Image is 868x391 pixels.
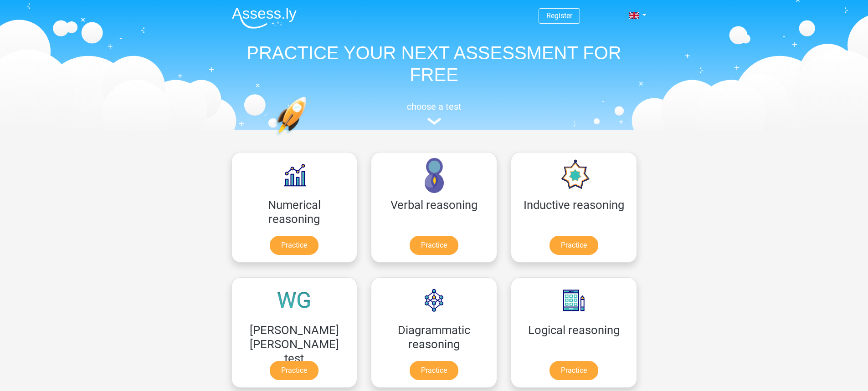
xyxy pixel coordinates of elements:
[232,7,297,29] img: Assessly
[410,236,458,255] a: Practice
[550,236,598,255] a: Practice
[546,11,572,20] a: Register
[270,361,318,380] a: Practice
[225,42,644,86] h1: PRACTICE YOUR NEXT ASSESSMENT FOR FREE
[427,118,441,125] img: assessment
[275,96,342,179] img: practice
[410,361,458,380] a: Practice
[270,236,318,255] a: Practice
[225,101,644,125] a: choose a test
[225,101,644,112] h5: choose a test
[550,361,598,380] a: Practice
